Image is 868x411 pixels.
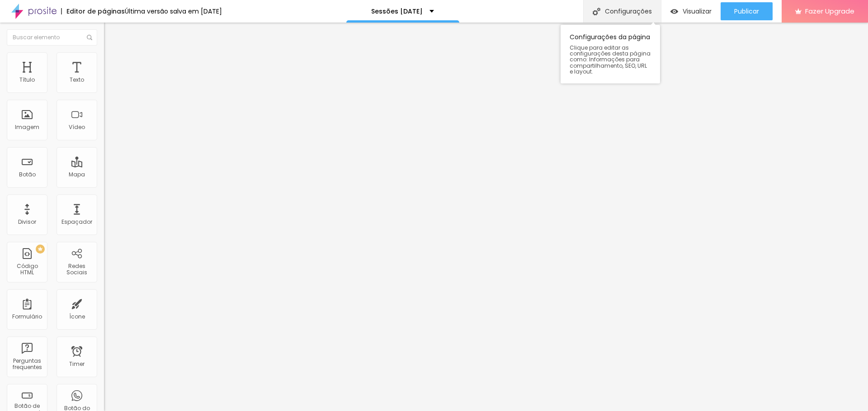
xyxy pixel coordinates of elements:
[805,7,854,15] span: Fazer Upgrade
[69,124,85,130] div: Vídeo
[61,8,125,14] div: Editor de páginas
[721,2,773,20] button: Publicar
[125,8,222,14] div: Última versão salva em [DATE]
[670,8,678,15] img: view-1.svg
[87,35,92,40] img: Icone
[7,29,97,46] input: Buscar elemento
[19,171,36,178] div: Botão
[593,8,600,15] img: Icone
[69,314,85,320] div: Ícone
[570,45,651,74] span: Clique para editar as configurações desta página como: Informações para compartilhamento, SEO, UR...
[561,25,660,83] div: Configurações da página
[15,124,39,130] div: Imagem
[661,2,721,20] button: Visualizar
[9,358,45,371] div: Perguntas frequentes
[734,8,759,15] span: Publicar
[12,314,42,320] div: Formulário
[59,263,94,276] div: Redes Sociais
[61,219,92,225] div: Espaçador
[19,77,35,83] div: Título
[9,263,45,276] div: Código HTML
[70,77,84,83] div: Texto
[104,23,868,411] iframe: Editor
[371,8,423,14] p: Sessões [DATE]
[69,171,85,178] div: Mapa
[69,361,85,367] div: Timer
[18,219,36,225] div: Divisor
[683,8,712,15] span: Visualizar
